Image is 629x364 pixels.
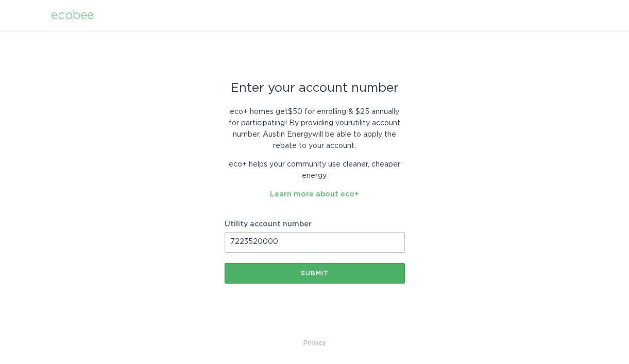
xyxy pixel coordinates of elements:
[270,191,359,198] a: Learn more about eco+
[225,106,405,152] p: eco+ homes get $50 for enrolling & $25 annually for participating ! By providing your utility acc...
[225,263,405,284] button: Submit
[225,82,405,94] div: Enter your account number
[230,270,400,276] div: Submit
[225,221,405,228] label: Utility account number
[225,159,405,181] p: eco+ helps your community use cleaner, cheaper energy.
[51,10,94,21] div: ecobee
[303,337,326,349] a: Privacy Policy & Terms of Use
